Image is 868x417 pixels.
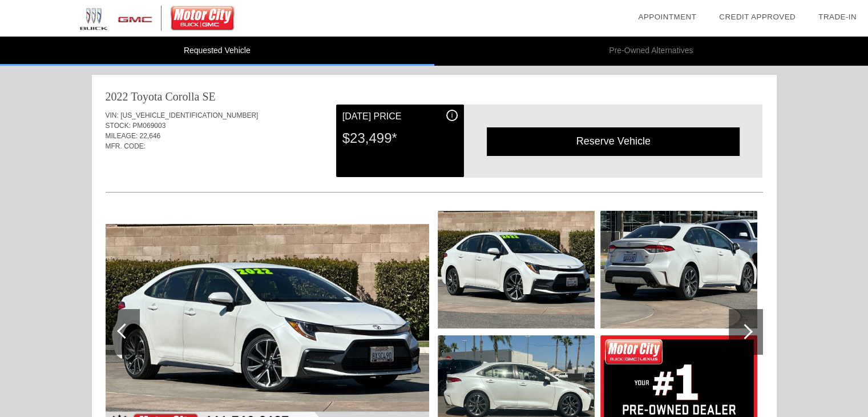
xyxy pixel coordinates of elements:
[342,110,458,123] div: [DATE] Price
[140,132,161,140] span: 22,646
[638,13,696,21] a: Appointment
[106,132,138,140] span: MILEAGE:
[818,13,857,21] a: Trade-In
[487,127,740,155] div: Reserve Vehicle
[106,89,200,105] div: 2022 Toyota Corolla
[719,13,796,21] a: Credit Approved
[342,123,458,153] div: $23,499*
[451,111,453,119] span: i
[202,89,215,105] div: SE
[132,122,165,130] span: PM069003
[106,111,119,119] span: VIN:
[438,211,595,328] img: e87e003766fb033e574aeb2bdf0f42f9x.jpg
[106,122,131,130] span: STOCK:
[106,158,763,177] div: Quoted on [DATE] 12:46:20 PM
[600,211,757,328] img: 30f5f053c5c4ad85f1342456f062bfa0x.jpg
[106,142,146,150] span: MFR. CODE:
[120,111,258,119] span: [US_VEHICLE_IDENTIFICATION_NUMBER]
